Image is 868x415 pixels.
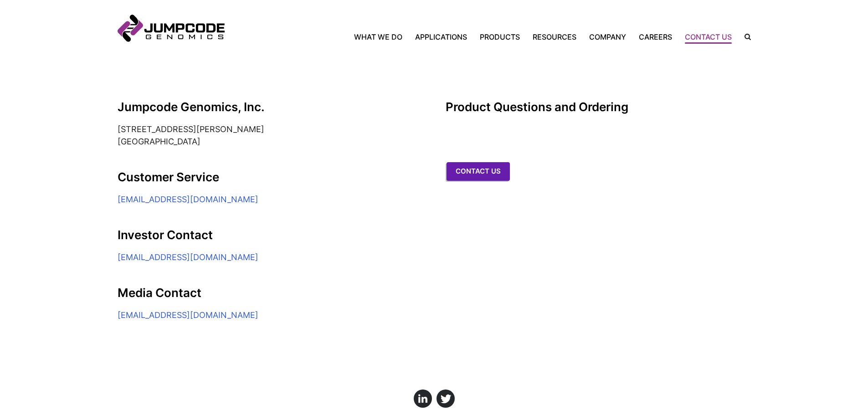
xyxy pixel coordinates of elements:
h2: Jumpcode Genomics, Inc. [118,100,423,114]
h2: Investor Contact [118,228,423,242]
address: [STREET_ADDRESS][PERSON_NAME] [GEOGRAPHIC_DATA] [118,123,423,148]
h2: Customer Service [118,170,423,184]
a: Contact Us [678,31,738,42]
label: Search the site. [738,34,751,40]
a: Click here to view us on LinkedIn [414,389,432,408]
a: What We Do [354,31,409,42]
a: Careers [632,31,678,42]
a: Applications [409,31,473,42]
a: [EMAIL_ADDRESS][DOMAIN_NAME] [118,195,258,204]
a: [EMAIL_ADDRESS][DOMAIN_NAME] [118,310,258,320]
h2: Media Contact [118,286,423,300]
a: Contact us [447,162,510,181]
a: Click here to view us on Twitter [437,389,455,408]
a: Resources [526,31,583,42]
nav: Primary Navigation [225,31,738,42]
a: [EMAIL_ADDRESS][DOMAIN_NAME] [118,252,258,262]
a: Products [473,31,526,42]
a: Company [583,31,632,42]
h3: Product Questions and Ordering [446,100,751,114]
